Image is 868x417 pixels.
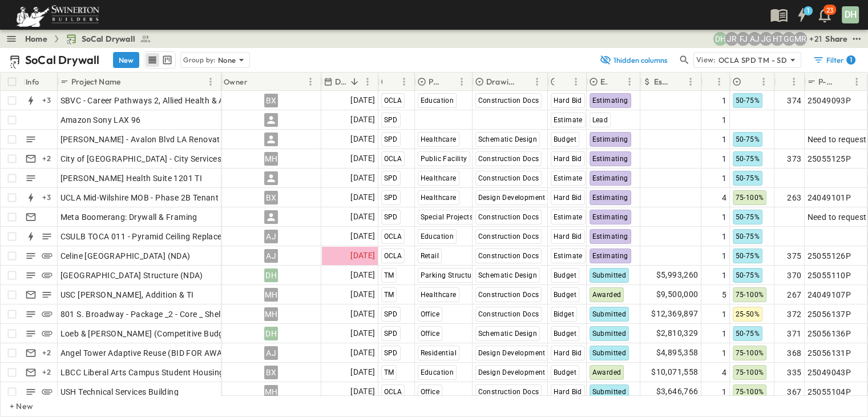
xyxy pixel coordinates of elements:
span: USC [PERSON_NAME], Addition & TI [60,289,194,300]
span: Construction Docs [478,174,539,182]
span: Estimating [592,97,628,105]
span: 25055104P [808,386,851,398]
p: Estimate Amount [654,76,669,87]
div: + 2 [40,152,54,166]
button: Menu [397,75,411,89]
button: Menu [850,75,863,89]
span: Design Development [478,194,546,202]
span: 367 [787,386,801,398]
span: [DATE] [350,307,375,320]
button: Menu [757,75,770,89]
p: 23 [826,6,833,15]
span: Estimating [592,155,628,163]
span: 50-75% [736,330,760,338]
div: BX [264,94,278,107]
span: 50-75% [736,213,760,221]
span: Construction Docs [478,232,539,240]
span: 1 [722,95,726,106]
button: New [113,52,139,68]
span: 50-75% [736,174,760,182]
div: Share [825,33,847,45]
span: $10,071,558 [651,366,698,379]
span: City of [GEOGRAPHIC_DATA] - City Services Building [60,153,254,165]
div: BX [264,191,278,205]
span: OCLA [384,155,402,163]
div: MH [264,307,278,321]
nav: breadcrumbs [25,33,158,45]
div: Info [23,73,58,91]
span: Public Facility [421,155,467,163]
span: Hard Bid [554,194,582,202]
div: Owner [224,66,248,98]
span: Estimate [554,213,583,221]
span: Estimate [554,174,583,182]
span: Office [421,330,439,338]
button: Sort [779,75,792,88]
span: 1 [722,347,726,359]
span: 50-75% [736,97,760,105]
span: Construction Docs [478,97,539,105]
span: [PERSON_NAME] Health Suite 1201 TI [60,173,203,184]
div: Meghana Raj (meghana.raj@swinerton.com) [793,32,807,46]
span: Loeb & [PERSON_NAME] (Competitive Budget) [60,328,234,339]
span: Hard Bid [554,349,582,357]
div: + 2 [40,366,54,379]
div: DH [264,268,278,282]
span: [DATE] [350,268,375,282]
span: Construction Docs [478,213,539,221]
span: Submitted [592,310,627,318]
span: [DATE] [350,152,375,165]
button: Sort [123,75,135,88]
span: SBVC - Career Pathways 2, Allied Health & Aeronautics Bldg's [60,95,288,106]
span: TM [384,291,394,299]
button: Sort [744,75,757,88]
span: 1 [722,211,726,223]
span: Hard Bid [554,155,582,163]
p: Project Name [71,76,120,87]
span: 5 [722,289,726,300]
div: Francisco J. Sanchez (frsanchez@swinerton.com) [736,32,750,46]
span: 1 [722,386,726,398]
button: Sort [518,75,530,88]
span: 1 [722,270,726,281]
div: + 2 [40,346,54,360]
p: + New [10,400,17,412]
span: Design Development [478,349,546,357]
span: 75-100% [736,368,764,376]
span: TM [384,271,394,279]
span: Hard Bid [554,388,582,396]
span: 263 [787,192,801,203]
span: 267 [787,289,801,300]
button: row view [146,53,159,67]
span: 372 [787,308,801,320]
p: SoCal Drywall [25,52,99,68]
span: Special Projects [421,213,473,221]
span: $5,993,260 [656,268,699,282]
span: SPD [384,213,398,221]
span: Estimating [592,213,628,221]
button: Menu [530,75,544,89]
span: 335 [787,367,801,378]
button: DH [841,5,860,25]
span: TM [384,368,394,376]
span: 25056131P [808,347,851,359]
span: Estimating [592,135,628,143]
button: Menu [204,75,217,89]
span: [DATE] [350,210,375,223]
span: 25-50% [736,310,760,318]
span: Estimating [592,194,628,202]
p: Estimate Status [600,76,608,87]
button: Menu [623,75,636,89]
button: test [850,32,863,46]
span: Retail [421,252,439,260]
span: 1 [722,328,726,339]
span: 25055126P [808,250,851,262]
span: SoCal Drywall [82,33,135,45]
span: Awarded [592,368,621,376]
span: Residential [421,349,457,357]
span: 1 [722,250,726,262]
span: 50-75% [736,232,760,240]
span: [DATE] [350,327,375,340]
span: SPD [384,174,398,182]
span: Lead [592,116,608,124]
